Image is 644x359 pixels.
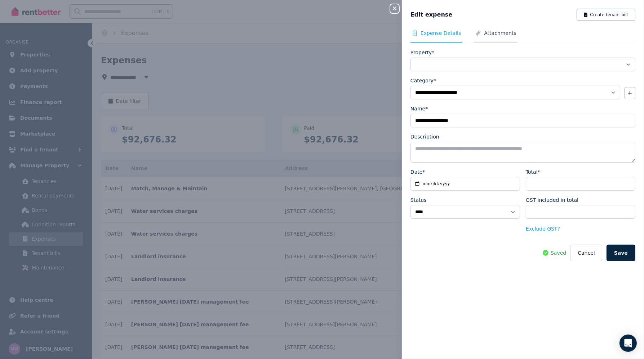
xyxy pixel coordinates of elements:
[410,133,439,140] label: Description
[526,225,560,232] button: Exclude GST?
[410,10,452,19] span: Edit expense
[410,105,428,112] label: Name*
[619,335,637,352] div: Open Intercom Messenger
[577,9,635,21] button: Create tenant bill
[526,196,578,204] label: GST included in total
[410,29,635,43] nav: Tabs
[410,77,436,84] label: Category*
[551,249,566,256] span: Saved
[484,29,516,37] span: Attachments
[421,29,461,37] span: Expense Details
[410,168,425,176] label: Date*
[607,245,635,261] button: Save
[526,168,540,176] label: Total*
[570,245,602,261] button: Cancel
[410,196,427,204] label: Status
[410,49,434,56] label: Property*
